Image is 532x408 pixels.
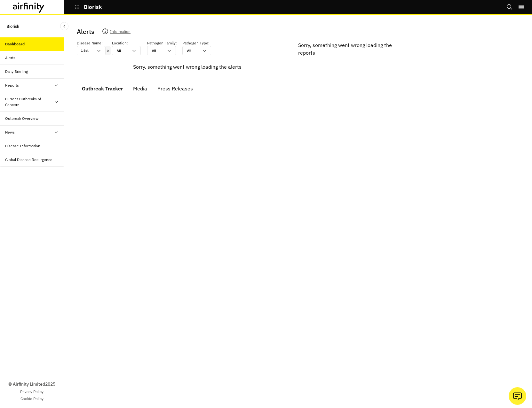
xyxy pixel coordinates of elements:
div: Global Disease Resurgence [5,157,52,163]
a: Privacy Policy [20,389,44,395]
button: Biorisk [74,2,102,12]
p: © Airfinity Limited 2025 [8,381,55,388]
a: Cookie Policy [20,396,44,402]
div: Disease Information [5,143,40,149]
div: Sorry, something went wrong loading the alerts [77,63,298,71]
p: Alerts [77,27,94,36]
div: Media [133,84,147,93]
div: Press Releases [157,84,193,93]
p: Information [110,28,131,37]
div: News [5,129,15,135]
div: Current Outbreaks of Concern [5,96,54,108]
p: Pathogen Type : [182,40,210,46]
button: Search [506,2,513,12]
div: Daily Briefing [5,69,28,74]
div: Outbreak Tracker [82,84,123,93]
div: Alerts [5,55,15,61]
div: 1 Sel. [77,46,96,55]
p: Biorisk [6,20,19,32]
div: Sorry, something went wrong loading the reports [298,27,409,71]
button: Close Sidebar [60,22,68,30]
div: Dashboard [5,41,25,47]
p: Pathogen Family : [147,40,177,46]
p: Disease Name : [77,40,103,46]
div: Reports [5,82,19,88]
button: Ask our analysts [509,387,526,405]
p: Biorisk [84,4,102,10]
p: Location : [112,40,128,46]
div: Outbreak Overview [5,116,38,121]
